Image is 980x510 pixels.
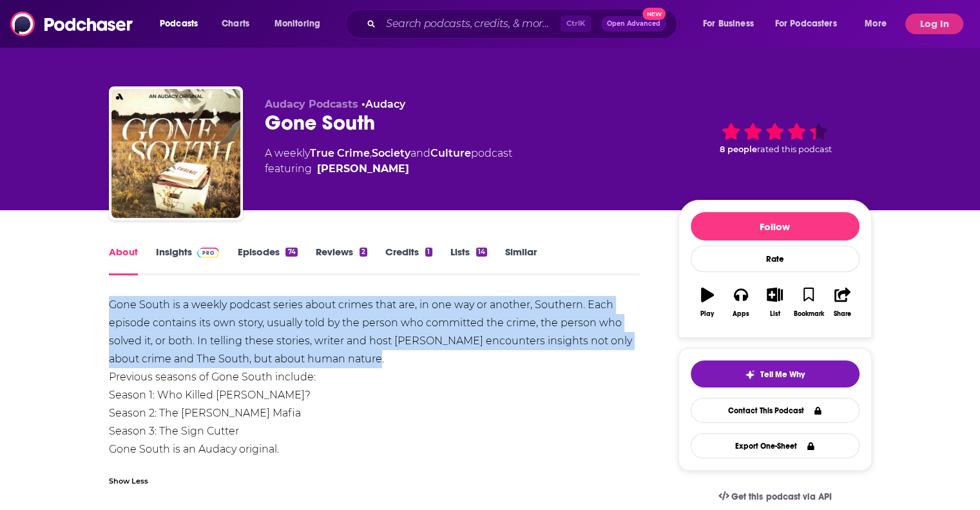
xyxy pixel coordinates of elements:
[317,161,409,177] a: Jed Lipinski
[425,248,432,257] div: 1
[865,15,887,33] span: More
[360,248,367,257] div: 2
[109,246,138,275] a: About
[361,98,405,110] span: •
[745,369,755,380] img: tell me why sparkle
[213,14,257,34] a: Charts
[265,146,512,177] div: A weekly podcast
[111,89,240,218] img: Gone South
[767,14,856,34] button: open menu
[505,246,537,275] a: Similar
[197,248,220,258] img: Podchaser Pro
[274,15,320,33] span: Monitoring
[691,246,860,272] div: Rate
[601,16,666,32] button: Open AdvancedNew
[385,246,432,275] a: Credits1
[691,279,724,326] button: Play
[856,14,903,34] button: open menu
[561,15,591,32] span: Ctrl K
[731,491,831,502] span: Get this podcast via API
[691,360,860,387] button: tell me why sparkleTell Me Why
[700,310,714,318] div: Play
[758,279,791,326] button: List
[265,14,337,34] button: open menu
[316,246,367,275] a: Reviews2
[691,212,860,240] button: Follow
[792,279,825,326] button: Bookmark
[642,8,666,20] span: New
[757,144,832,154] span: rated this podcast
[694,14,770,34] button: open menu
[720,144,757,154] span: 8 people
[410,147,430,159] span: and
[678,98,872,178] div: 8 peoplerated this podcast
[724,279,758,326] button: Apps
[310,147,370,159] a: True Crime
[10,12,134,36] img: Podchaser - Follow, Share and Rate Podcasts
[905,14,963,34] button: Log In
[450,246,487,275] a: Lists14
[285,248,297,257] div: 74
[825,279,859,326] button: Share
[370,147,372,159] span: ,
[265,98,358,110] span: Audacy Podcasts
[222,15,249,33] span: Charts
[430,147,471,159] a: Culture
[607,21,660,27] span: Open Advanced
[760,369,805,380] span: Tell Me Why
[691,398,860,423] a: Contact This Podcast
[793,310,823,318] div: Bookmark
[733,310,749,318] div: Apps
[265,161,512,177] span: featuring
[381,14,561,34] input: Search podcasts, credits, & more...
[151,14,215,34] button: open menu
[372,147,410,159] a: Society
[476,248,487,257] div: 14
[156,246,220,275] a: InsightsPodchaser Pro
[365,98,405,110] a: Audacy
[834,310,851,318] div: Share
[770,310,780,318] div: List
[237,246,297,275] a: Episodes74
[775,15,837,33] span: For Podcasters
[358,9,689,39] div: Search podcasts, credits, & more...
[160,15,198,33] span: Podcasts
[109,296,640,458] div: Gone South is a weekly podcast series about crimes that are, in one way or another, Southern. Eac...
[691,433,860,458] button: Export One-Sheet
[703,15,754,33] span: For Business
